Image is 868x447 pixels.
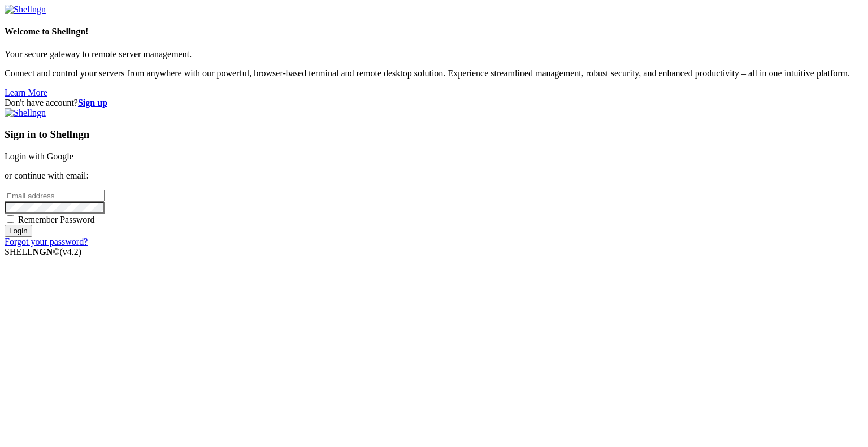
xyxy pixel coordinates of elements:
div: Don't have account? [5,98,863,108]
b: NGN [33,247,53,257]
span: SHELL © [5,247,81,257]
a: Sign up [78,98,107,107]
input: Remember Password [7,215,14,223]
input: Email address [5,190,105,202]
p: Your secure gateway to remote server management. [5,49,863,59]
a: Forgot your password? [5,237,88,246]
p: Connect and control your servers from anywhere with our powerful, browser-based terminal and remo... [5,68,863,79]
p: or continue with email: [5,171,863,181]
span: 4.2.0 [60,247,82,257]
img: Shellngn [5,108,46,118]
img: Shellngn [5,5,46,15]
a: Login with Google [5,151,73,161]
span: Remember Password [18,215,95,224]
h3: Sign in to Shellngn [5,128,863,141]
a: Learn More [5,88,47,97]
input: Login [5,225,32,237]
h4: Welcome to Shellngn! [5,27,863,37]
